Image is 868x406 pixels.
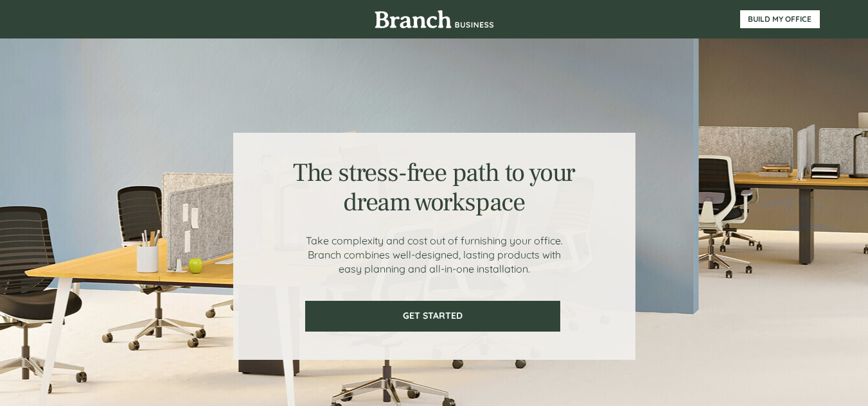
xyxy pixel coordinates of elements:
a: GET STARTED [305,301,560,332]
span: BUILD MY OFFICE [740,15,820,24]
a: BUILD MY OFFICE [740,10,820,28]
span: GET STARTED [306,310,559,321]
span: Take complexity and cost out of furnishing your office. Branch combines well-designed, lasting pr... [306,234,563,275]
span: The stress-free path to your dream workspace [293,156,575,219]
